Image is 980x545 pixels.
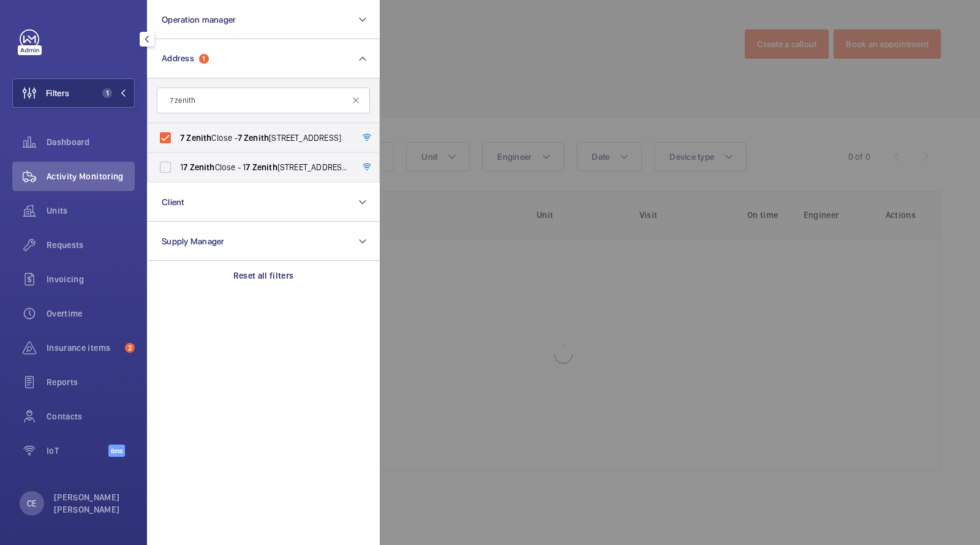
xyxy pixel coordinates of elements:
[125,343,135,353] span: 2
[47,136,135,148] span: Dashboard
[47,445,108,457] span: IoT
[102,88,112,98] span: 1
[27,497,36,509] p: CE
[46,87,69,99] span: Filters
[47,376,135,388] span: Reports
[47,205,135,217] span: Units
[47,273,135,285] span: Invoicing
[47,307,135,320] span: Overtime
[12,78,135,108] button: Filters1
[54,491,127,516] p: [PERSON_NAME] [PERSON_NAME]
[47,342,120,354] span: Insurance items
[108,445,125,457] span: Beta
[47,410,135,423] span: Contacts
[47,239,135,251] span: Requests
[47,170,135,182] span: Activity Monitoring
